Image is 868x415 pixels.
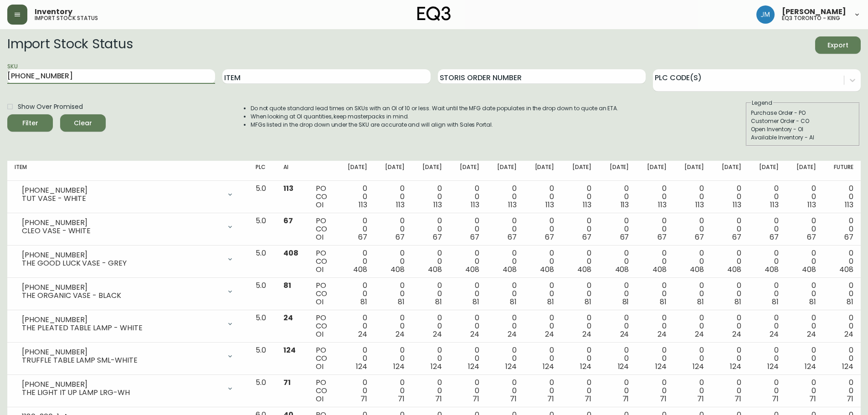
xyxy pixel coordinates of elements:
div: 0 0 [344,184,367,209]
th: Item [7,161,248,181]
div: 0 0 [419,217,442,241]
span: 71 [398,394,405,404]
span: 71 [697,394,704,404]
div: [PHONE_NUMBER]THE ORGANIC VASE - BLACK [15,282,241,302]
li: When looking at OI quantities, keep masterpacks in mind. [251,113,619,121]
span: 81 [398,297,405,307]
div: [PHONE_NUMBER] [22,251,221,259]
button: Clear [60,114,106,132]
div: 0 0 [681,282,704,306]
div: 0 0 [681,379,704,403]
div: 0 0 [457,346,479,371]
span: 124 [767,361,779,372]
li: Do not quote standard lead times on SKUs with an OI of 10 or less. Wait until the MFG date popula... [251,104,619,113]
div: 0 0 [382,282,405,306]
span: 67 [770,232,779,242]
div: 0 0 [719,249,741,274]
th: [DATE] [337,161,375,181]
span: 124 [505,361,517,372]
div: Available Inventory - AI [751,133,855,142]
span: OI [316,329,324,339]
div: 0 0 [606,282,629,306]
div: 0 0 [382,379,405,403]
div: [PHONE_NUMBER]TUT VASE - WHITE [15,184,241,205]
td: 5.0 [248,246,276,278]
div: 0 0 [643,217,666,241]
span: OI [316,264,324,275]
div: 0 0 [494,379,517,403]
span: 113 [733,200,741,210]
span: 124 [393,361,405,372]
div: 0 0 [494,314,517,338]
span: 124 [356,361,367,372]
span: 408 [577,264,591,275]
div: 0 0 [606,346,629,371]
span: 408 [540,264,554,275]
span: 124 [655,361,667,372]
span: 71 [360,394,367,404]
div: PO CO [316,184,329,209]
div: 0 0 [719,379,741,403]
div: Customer Order - CO [751,117,855,125]
div: 0 0 [831,379,853,403]
span: 113 [283,183,293,194]
div: 0 0 [793,379,816,403]
div: 0 0 [344,346,367,371]
div: 0 0 [793,184,816,209]
span: 24 [508,329,517,339]
span: 71 [283,377,291,388]
span: 67 [620,232,629,242]
span: 81 [772,297,779,307]
th: [DATE] [412,161,449,181]
div: 0 0 [382,184,405,209]
span: 71 [660,394,667,404]
div: 0 0 [569,217,591,241]
div: 0 0 [719,346,741,371]
th: Future [823,161,861,181]
span: 71 [510,394,517,404]
th: AI [276,161,308,181]
div: 0 0 [756,379,779,403]
span: 67 [395,232,405,242]
div: 0 0 [494,184,517,209]
div: 0 0 [569,249,591,274]
div: 0 0 [457,184,479,209]
span: 113 [433,200,442,210]
div: PO CO [316,282,329,306]
span: 24 [732,329,741,339]
div: 0 0 [531,249,554,274]
span: 81 [585,297,591,307]
th: [DATE] [449,161,487,181]
div: 0 0 [531,282,554,306]
th: [DATE] [487,161,524,181]
legend: Legend [751,99,773,107]
span: 408 [652,264,667,275]
div: 0 0 [494,282,517,306]
div: [PHONE_NUMBER]THE PLEATED TABLE LAMP - WHITE [15,314,241,334]
div: 0 0 [531,184,554,209]
span: 24 [807,329,816,339]
div: 0 0 [531,217,554,241]
span: 81 [283,280,291,291]
span: 67 [582,232,591,242]
div: 0 0 [494,249,517,274]
span: 24 [470,329,479,339]
span: 67 [470,232,479,242]
span: 124 [618,361,629,372]
div: 0 0 [382,217,405,241]
span: 408 [839,264,853,275]
h5: import stock status [35,15,98,21]
div: 0 0 [756,249,779,274]
div: [PHONE_NUMBER]TRUFFLE TABLE LAMP SML-WHITE [15,346,241,366]
div: 0 0 [606,249,629,274]
div: CLEO VASE - WHITE [22,227,221,235]
span: 67 [433,232,442,242]
div: 0 0 [419,282,442,306]
div: 0 0 [494,217,517,241]
div: 0 0 [419,249,442,274]
div: 0 0 [606,379,629,403]
div: TUT VASE - WHITE [22,195,221,203]
div: PO CO [316,217,329,241]
div: 0 0 [457,314,479,338]
span: 408 [615,264,629,275]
